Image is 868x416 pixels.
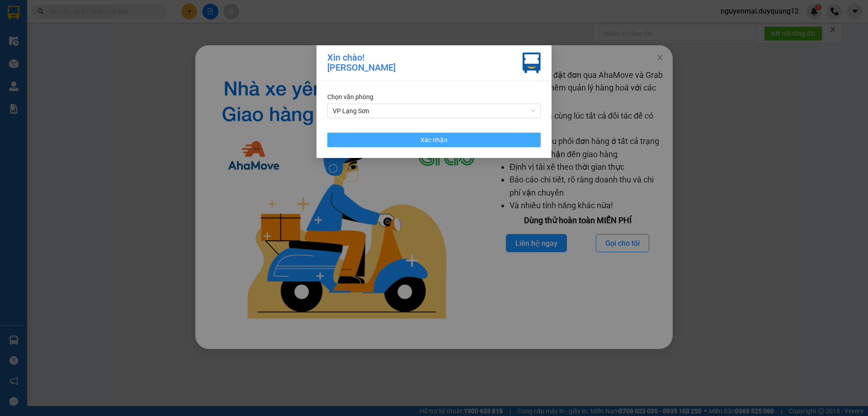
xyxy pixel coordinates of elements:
[327,92,541,102] div: Chọn văn phòng
[523,53,541,73] img: vxr-icon
[333,104,535,118] span: VP Lạng Sơn
[327,133,541,147] button: Xác nhận
[420,135,448,145] span: Xác nhận
[327,53,396,73] div: Xin chào! [PERSON_NAME]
